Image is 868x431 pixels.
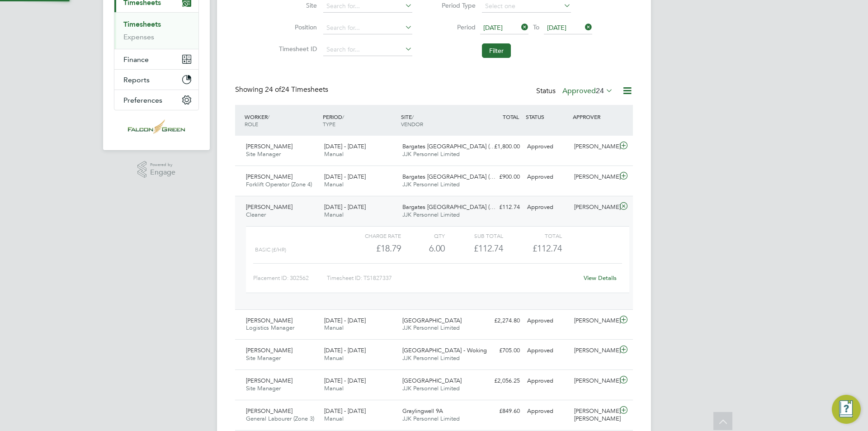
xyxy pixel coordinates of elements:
span: JJK Personnel Limited [402,324,460,332]
button: Reports [114,70,198,90]
span: Site Manager [246,384,281,392]
button: Filter [482,43,511,58]
span: Cleaner [246,211,266,218]
label: Site [276,1,317,9]
span: TOTAL [503,113,519,120]
span: JJK Personnel Limited [402,415,460,422]
span: [DATE] - [DATE] [324,407,366,415]
a: Timesheets [123,20,161,28]
span: / [342,113,344,120]
div: Timesheet ID: TS1827337 [327,271,578,285]
div: Approved [524,404,571,419]
div: Approved [524,200,571,215]
span: JJK Personnel Limited [402,384,460,392]
span: Forklift Operator (Zone 4) [246,180,312,188]
span: Bargates [GEOGRAPHIC_DATA] (… [402,142,495,150]
label: Position [276,23,317,31]
a: View Details [584,274,617,282]
span: [DATE] - [DATE] [324,377,366,384]
span: [PERSON_NAME] [246,407,292,415]
span: ROLE [245,120,258,128]
span: [PERSON_NAME] [246,203,292,211]
span: Manual [324,324,344,332]
div: Approved [524,170,571,185]
div: Timesheets [114,12,198,49]
div: [PERSON_NAME] [571,374,618,388]
div: Placement ID: 302562 [253,271,327,285]
span: Bargates [GEOGRAPHIC_DATA] (… [402,203,495,211]
span: / [268,113,269,120]
label: Timesheet ID [276,45,317,53]
span: Finance [123,55,149,64]
span: [DATE] - [DATE] [324,173,366,180]
span: 24 Timesheets [265,85,328,94]
a: Expenses [123,33,154,41]
span: Bargates [GEOGRAPHIC_DATA] (… [402,173,495,180]
div: Charge rate [343,230,401,241]
span: VENDOR [401,120,423,128]
span: Preferences [123,96,162,104]
span: [PERSON_NAME] [246,142,292,150]
div: [PERSON_NAME] [571,200,618,215]
span: Engage [150,169,175,176]
span: Site Manager [246,150,281,158]
span: Site Manager [246,354,281,362]
span: Manual [324,354,344,362]
span: JJK Personnel Limited [402,354,460,362]
span: basic (£/HR) [255,246,286,253]
label: Period Type [435,1,476,9]
span: To [530,21,542,33]
div: [PERSON_NAME] [PERSON_NAME] [571,404,618,426]
div: Approved [524,139,571,154]
span: Manual [324,180,344,188]
div: £2,056.25 [476,374,524,388]
span: Reports [123,76,150,84]
span: JJK Personnel Limited [402,211,460,218]
div: Approved [524,313,571,328]
div: [PERSON_NAME] [571,139,618,154]
div: SITE [399,109,477,132]
span: Manual [324,211,344,218]
span: [DATE] - [DATE] [324,317,366,324]
span: [DATE] - [DATE] [324,346,366,354]
div: Showing [235,85,330,95]
a: Go to home page [114,119,199,134]
div: £900.00 [476,170,524,185]
label: Approved [562,86,613,95]
div: Sub Total [445,230,503,241]
span: £112.74 [533,243,562,254]
div: £2,274.80 [476,313,524,328]
span: Manual [324,415,344,422]
button: Preferences [114,90,198,110]
a: Powered byEngage [137,161,176,178]
div: £849.60 [476,404,524,419]
span: [PERSON_NAME] [246,173,292,180]
span: Logistics Manager [246,324,294,332]
span: JJK Personnel Limited [402,180,460,188]
div: £705.00 [476,343,524,358]
div: Approved [524,343,571,358]
span: [GEOGRAPHIC_DATA] [402,317,462,324]
button: Engage Resource Center [832,395,861,424]
span: Manual [324,384,344,392]
button: Finance [114,49,198,69]
span: [GEOGRAPHIC_DATA] [402,377,462,384]
span: 24 of [265,85,281,94]
div: WORKER [242,109,321,132]
div: Total [503,230,561,241]
span: [PERSON_NAME] [246,346,292,354]
span: TYPE [323,120,335,128]
span: [GEOGRAPHIC_DATA] - Woking [402,346,487,354]
span: / [412,113,414,120]
div: 6.00 [401,241,445,256]
div: [PERSON_NAME] [571,343,618,358]
div: Status [536,85,615,98]
div: £18.79 [343,241,401,256]
span: [DATE] [483,24,503,32]
span: [DATE] - [DATE] [324,142,366,150]
div: £1,800.00 [476,139,524,154]
div: [PERSON_NAME] [571,170,618,185]
div: PERIOD [321,109,399,132]
span: Powered by [150,161,175,169]
span: [DATE] [547,24,566,32]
